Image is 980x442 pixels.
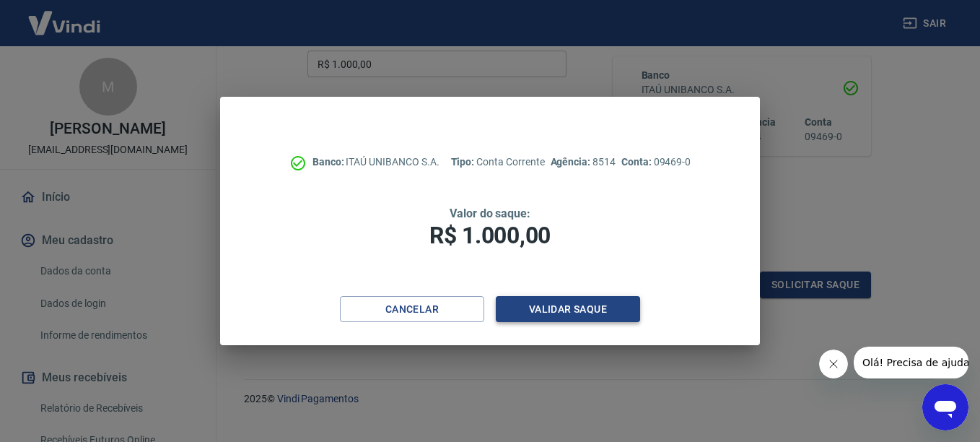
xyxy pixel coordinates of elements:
[312,155,439,170] p: ITAÚ UNIBANCO S.A.
[621,156,654,168] span: Conta:
[551,156,593,168] span: Agência:
[429,222,551,249] span: R$ 1.000,00
[451,156,477,168] span: Tipo:
[496,296,640,323] button: Validar saque
[819,350,848,378] iframe: Fechar mensagem
[9,10,121,22] span: Olá! Precisa de ajuda?
[922,384,968,430] iframe: Botão para abrir a janela de mensagens
[340,296,484,323] button: Cancelar
[621,155,691,170] p: 09469-0
[451,155,545,170] p: Conta Corrente
[450,207,530,220] span: Valor do saque:
[312,156,346,168] span: Banco:
[854,347,968,378] iframe: Mensagem da empresa
[551,155,616,170] p: 8514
